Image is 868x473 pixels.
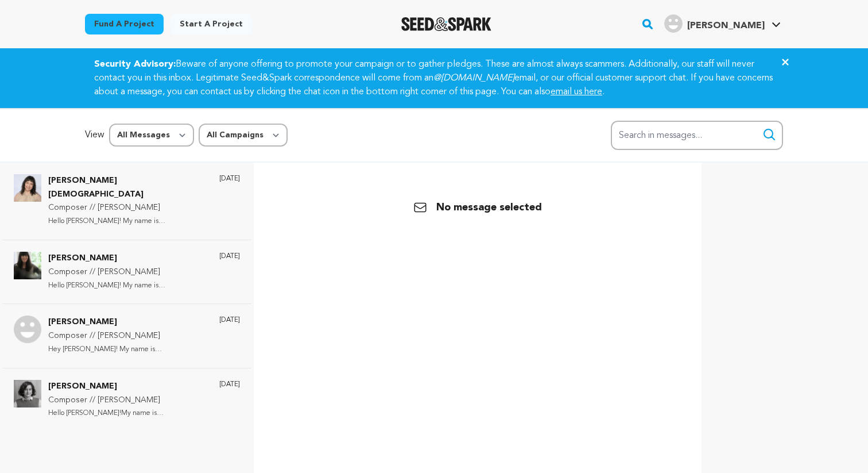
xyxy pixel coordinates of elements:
[219,380,240,389] p: [DATE]
[48,215,208,228] p: Hello [PERSON_NAME]! My name is [PERSON_NAME]...
[85,128,104,142] p: View
[611,121,783,150] input: Search in messages...
[48,407,208,420] p: Hello [PERSON_NAME]!My name is [PERSON_NAME]...
[401,17,491,31] a: Seed&Spark Homepage
[48,316,208,329] p: [PERSON_NAME]
[219,174,240,183] p: [DATE]
[662,12,783,36] span: Adrian D.'s Profile
[662,12,783,33] a: Adrian D.'s Profile
[14,316,41,343] img: Steve Sasaki Photo
[170,14,252,34] a: Start a project
[433,74,514,83] em: @[DOMAIN_NAME]
[664,14,683,33] img: user.png
[94,60,176,69] strong: Security Advisory:
[14,380,41,407] img: Sabrina Ghidossi Photo
[48,252,208,266] p: [PERSON_NAME]
[664,14,765,33] div: Adrian D.'s Profile
[687,21,765,30] span: [PERSON_NAME]
[48,174,208,202] p: [PERSON_NAME][DEMOGRAPHIC_DATA]
[551,87,602,97] a: email us here
[14,174,41,202] img: Uno Kristen Photo
[80,57,788,99] div: Beware of anyone offering to promote your campaign or to gather pledges. These are almost always ...
[219,316,240,325] p: [DATE]
[48,343,208,356] p: Hey [PERSON_NAME]! My name is [PERSON_NAME]...
[48,394,208,407] p: Composer // [PERSON_NAME]
[219,252,240,261] p: [DATE]
[14,252,41,279] img: Mari Walker Photo
[48,329,208,343] p: Composer // [PERSON_NAME]
[48,201,208,215] p: Composer // [PERSON_NAME]
[413,199,542,216] p: No message selected
[48,279,208,293] p: Hello [PERSON_NAME]! My name is [PERSON_NAME]...
[48,380,208,394] p: [PERSON_NAME]
[401,17,491,31] img: Seed&Spark Logo Dark Mode
[85,14,164,34] a: Fund a project
[48,266,208,279] p: Composer // [PERSON_NAME]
